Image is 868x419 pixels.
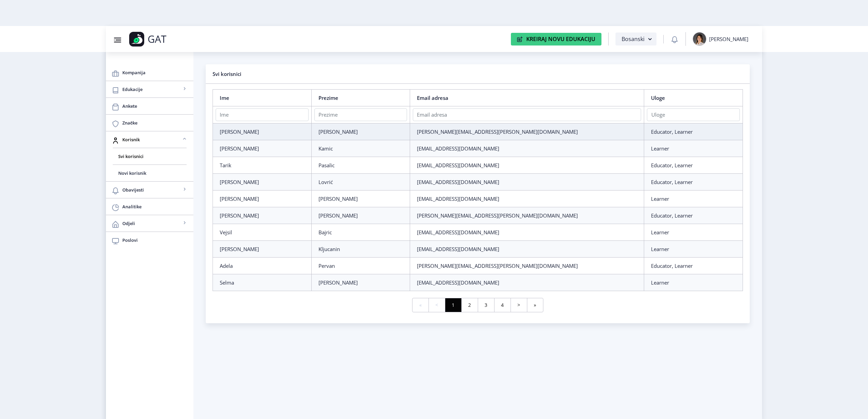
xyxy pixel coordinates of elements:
a: Next [511,298,527,312]
div: [EMAIL_ADDRESS][DOMAIN_NAME] [417,229,637,236]
div: [PERSON_NAME] [318,279,403,286]
div: [EMAIL_ADDRESS][DOMAIN_NAME] [417,279,637,286]
div: Lovrić [318,179,403,185]
div: [PERSON_NAME] [220,179,304,185]
div: [PERSON_NAME] [220,145,304,152]
span: Edukacije [122,85,181,93]
img: create-new-education-icon.svg [517,36,523,42]
span: Analitike [122,202,188,211]
div: [PERSON_NAME][EMAIL_ADDRESS][PERSON_NAME][DOMAIN_NAME] [417,262,637,269]
span: Svi korisnici [118,152,181,160]
a: Novi korisnik [113,165,187,181]
a: Analitike [106,198,193,215]
div: [PERSON_NAME] [709,36,748,42]
div: Learner [651,229,736,236]
span: > [517,302,520,308]
div: [EMAIL_ADDRESS][DOMAIN_NAME] [417,246,637,252]
a: Ime [220,94,229,101]
div: Educator, Learner [651,162,736,169]
div: Tarik [220,162,304,169]
a: 3 [478,298,494,312]
span: » [534,302,536,308]
a: Kompanija [106,64,193,81]
div: Learner [651,246,736,252]
div: Educator, Learner [651,212,736,219]
div: [PERSON_NAME] [318,128,403,135]
div: Vejsil [220,229,304,236]
span: Poslovi [122,236,188,244]
p: GAT [148,36,166,42]
div: Learner [651,145,736,152]
div: [PERSON_NAME] [318,195,403,202]
a: Edukacije [106,81,193,97]
button: Bosanski [615,32,656,45]
span: Odjeli [122,219,181,227]
div: Educator, Learner [651,128,736,135]
div: Adela [220,262,304,269]
div: [PERSON_NAME] [318,212,403,219]
div: Learner [651,279,736,286]
div: Kamic [318,145,403,152]
div: Learner [651,195,736,202]
a: Svi korisnici [113,148,187,165]
a: Last [527,298,543,312]
div: Educator, Learner [651,262,736,269]
a: Značke [106,115,193,131]
div: [PERSON_NAME][EMAIL_ADDRESS][PERSON_NAME][DOMAIN_NAME] [417,212,637,219]
div: [EMAIL_ADDRESS][DOMAIN_NAME] [417,179,637,185]
div: [PERSON_NAME] [220,212,304,219]
div: Bajric [318,229,403,236]
span: 1 [445,298,461,312]
div: Educator, Learner [651,179,736,185]
div: [EMAIL_ADDRESS][DOMAIN_NAME] [417,162,637,169]
a: 2 [461,298,478,312]
div: [PERSON_NAME] [220,195,304,202]
input: Email adresa [413,108,641,121]
div: [PERSON_NAME][EMAIL_ADDRESS][PERSON_NAME][DOMAIN_NAME] [417,128,637,135]
div: [PERSON_NAME] [220,128,304,135]
div: [EMAIL_ADDRESS][DOMAIN_NAME] [417,145,637,152]
input: Ime [216,108,309,121]
span: Novi korisnik [118,169,181,177]
input: Prezime [314,108,407,121]
div: [PERSON_NAME] [220,246,304,252]
span: Korisnik [122,135,181,144]
a: Korisnik [106,131,193,148]
a: Ankete [106,98,193,114]
a: Poslovi [106,232,193,248]
div: Kljucanin [318,246,403,252]
a: 4 [494,298,511,312]
a: Email adresa [417,94,448,101]
span: Značke [122,119,188,127]
div: Pasalic [318,162,403,169]
span: Kompanija [122,68,188,77]
span: Obavijesti [122,186,181,194]
a: Odjeli [106,215,193,232]
input: Uloge [647,108,740,121]
span: Ankete [122,102,188,110]
div: Selma [220,279,304,286]
nb-card-header: Svi korisnici [206,64,750,84]
a: GAT [129,32,210,47]
a: Uloge [651,94,665,101]
button: Kreiraj Novu Edukaciju [511,33,601,45]
a: Prezime [318,94,338,101]
a: Obavijesti [106,182,193,198]
div: Pervan [318,262,403,269]
div: [EMAIL_ADDRESS][DOMAIN_NAME] [417,195,637,202]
